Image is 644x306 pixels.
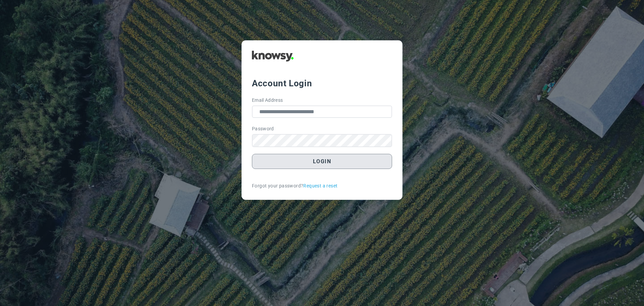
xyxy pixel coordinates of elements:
[252,182,392,189] div: Forgot your password?
[303,182,337,189] a: Request a reset
[252,125,274,132] label: Password
[252,97,283,104] label: Email Address
[252,77,392,89] div: Account Login
[252,154,392,169] button: Login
